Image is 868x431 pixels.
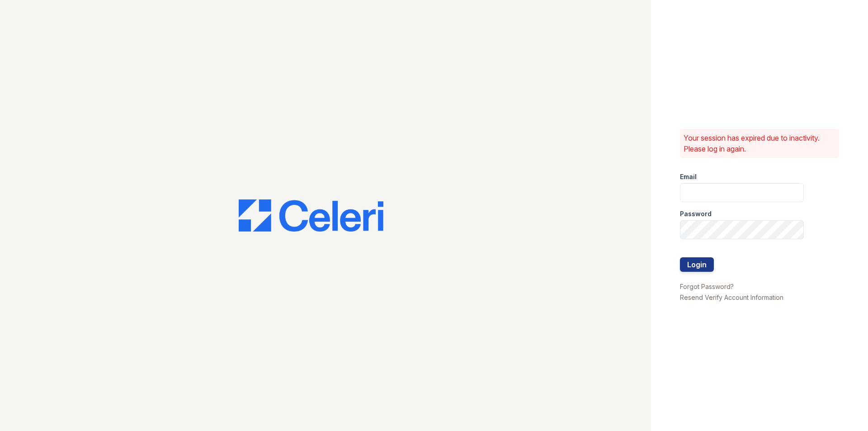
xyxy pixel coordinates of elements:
[680,257,714,272] button: Login
[680,209,712,218] label: Password
[684,133,835,154] p: Your session has expired due to inactivity. Please log in again.
[680,172,697,181] label: Email
[680,294,783,301] a: Resend Verify Account Information
[680,283,734,290] a: Forgot Password?
[239,199,383,232] img: CE_Logo_Blue-a8612792a0a2168367f1c8372b55b34899dd931a85d93a1a3d3e32e68fde9ad4.png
